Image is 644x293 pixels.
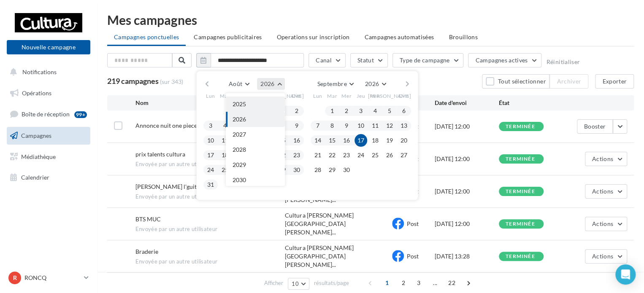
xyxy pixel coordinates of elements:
button: 14 [311,134,324,147]
span: Actions [592,220,613,227]
span: 3 [412,276,425,290]
button: 2025 [226,97,285,112]
button: 2028 [226,142,285,157]
button: 9 [340,119,353,132]
button: 13 [398,119,410,132]
span: Envoyée par un autre utilisateur [135,258,285,266]
span: R [13,274,17,282]
div: Date d'envoi [435,99,499,107]
span: BTS MUC [135,215,161,223]
span: Boîte de réception [22,110,70,118]
div: [DATE] 12:00 [435,122,499,131]
span: Post [407,253,419,260]
button: Actions [585,184,627,199]
button: 11 [369,119,382,132]
span: 2027 [233,131,246,138]
button: 2 [340,105,353,117]
button: 22 [326,149,338,161]
span: prix talents cultura [135,151,185,158]
span: Lun [206,92,215,99]
button: 18 [369,134,382,147]
span: résultats/page [314,279,349,287]
div: [DATE] 12:00 [435,155,499,163]
span: Mer [341,92,352,99]
span: Campagnes [21,132,51,139]
button: 11 [219,134,231,147]
span: [PERSON_NAME] [261,92,304,99]
button: 25 [219,164,231,176]
div: terminée [506,254,535,259]
button: Réinitialiser [546,59,580,65]
button: Exporter [595,74,634,89]
button: Nouvelle campagne [7,40,90,54]
span: Braderie [135,248,158,255]
button: Canal [308,53,346,67]
button: 10 [354,119,367,132]
button: 12 [383,119,396,132]
button: 1 [326,105,338,117]
span: 2030 [233,176,246,183]
button: 23 [340,149,353,161]
span: Envoyée par un autre utilisateur [135,161,285,168]
span: 10 [292,280,299,287]
span: Envoyée par un autre utilisateur [135,193,285,201]
span: Médiathèque [21,153,56,160]
button: 15 [326,134,338,147]
button: 2026 [226,112,285,127]
button: 2026 [257,78,284,90]
button: 30 [290,164,303,176]
button: 6 [398,105,410,117]
div: [DATE] 12:00 [435,220,499,228]
span: mathieu l'guitariste [135,183,211,190]
span: Afficher [264,279,283,287]
button: 24 [204,164,217,176]
button: 24 [354,149,367,161]
span: Post [407,220,419,227]
span: Campagnes automatisées [365,33,434,40]
button: 9 [290,119,303,132]
button: 10 [204,134,217,147]
div: Open Intercom Messenger [615,264,636,285]
a: Opérations [5,84,92,102]
button: 25 [369,149,382,161]
button: 2030 [226,172,285,188]
button: Campagnes actives [468,53,541,67]
button: 20 [398,134,410,147]
span: Mar [327,92,337,99]
button: Septembre [314,78,357,90]
button: 23 [290,149,303,161]
button: 31 [204,178,217,191]
span: 2029 [233,161,246,168]
button: 16 [340,134,353,147]
button: 2026 [362,78,389,90]
button: 5 [383,105,396,117]
div: terminée [506,156,535,162]
span: Opérations [22,89,51,97]
span: 2028 [233,146,246,153]
a: Médiathèque [5,148,92,166]
button: 21 [311,149,324,161]
button: 19 [383,134,396,147]
div: [DATE] 13:28 [435,252,499,261]
span: Août [229,80,242,87]
button: 2 [290,105,303,117]
span: 2026 [233,116,246,123]
a: Campagnes [5,127,92,145]
button: 18 [219,149,231,161]
button: Tout sélectionner [482,74,549,89]
span: (sur 343) [160,78,183,86]
button: 3 [204,119,217,132]
button: 26 [383,149,396,161]
button: 7 [311,119,324,132]
span: Cultura [PERSON_NAME][GEOGRAPHIC_DATA][PERSON_NAME]... [285,211,392,237]
button: 27 [398,149,410,161]
span: [PERSON_NAME] [368,92,411,99]
div: terminée [506,221,535,227]
button: 16 [290,134,303,147]
span: Actions [592,188,613,195]
button: 4 [219,119,231,132]
span: Dim [292,92,302,99]
span: Campagnes actives [475,56,528,64]
span: Lun [313,92,322,99]
div: 99+ [74,111,87,118]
